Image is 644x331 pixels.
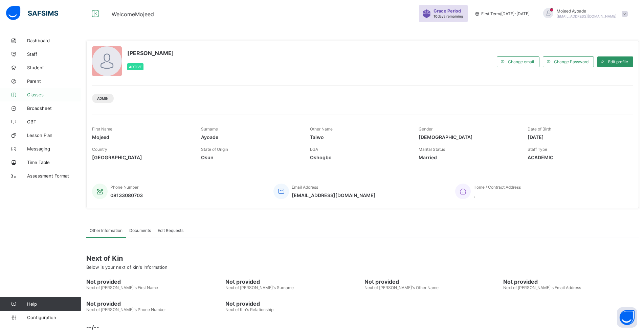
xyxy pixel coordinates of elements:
[554,59,589,64] span: Change Password
[528,126,551,132] span: Date of Birth
[27,315,81,320] span: Configuration
[129,65,142,69] span: Active
[27,160,81,165] span: Time Table
[110,192,143,198] span: 08133080703
[92,155,191,160] span: [GEOGRAPHIC_DATA]
[422,9,431,18] img: sticker-purple.71386a28dfed39d6af7621340158ba97.svg
[608,59,628,64] span: Edit profile
[292,192,376,198] span: [EMAIL_ADDRESS][DOMAIN_NAME]
[225,307,273,312] span: Next of Kin's Relationship
[201,155,300,160] span: Osun
[310,147,318,152] span: LGA
[201,147,228,152] span: State of Origin
[225,300,361,307] span: Not provided
[508,59,534,64] span: Change email
[92,147,107,152] span: Country
[92,134,191,140] span: Mojeed
[110,185,138,190] span: Phone Number
[86,264,168,270] span: Below is your next of kin's Information
[27,38,81,43] span: Dashboard
[528,147,547,152] span: Staff Type
[557,8,617,14] span: Mojeed Ayoade
[536,8,631,19] div: MojeedAyoade
[90,228,123,233] span: Other Information
[27,65,81,70] span: Student
[97,96,109,100] span: Admin
[419,155,517,160] span: Married
[503,285,581,290] span: Next of [PERSON_NAME]'s Email Address
[92,126,112,132] span: First Name
[434,8,461,14] span: Grace Period
[27,146,81,151] span: Messaging
[310,126,333,132] span: Other Name
[27,133,81,138] span: Lesson Plan
[6,6,58,20] img: safsims
[419,147,445,152] span: Marital Status
[27,173,81,179] span: Assessment Format
[528,155,626,160] span: ACADEMIC
[557,14,617,18] span: [EMAIL_ADDRESS][DOMAIN_NAME]
[86,307,166,312] span: Next of [PERSON_NAME]'s Phone Number
[364,285,439,290] span: Next of [PERSON_NAME]'s Other Name
[528,134,626,140] span: [DATE]
[27,51,81,57] span: Staff
[474,11,530,16] span: session/term information
[86,285,158,290] span: Next of [PERSON_NAME]'s First Name
[310,155,409,160] span: Oshogbo
[225,278,361,285] span: Not provided
[86,254,639,262] span: Next of Kin
[292,185,318,190] span: Email Address
[27,301,81,307] span: Help
[27,119,81,124] span: CBT
[86,324,639,331] span: --/--
[473,192,521,198] span: ,
[112,11,154,18] span: Welcome Mojeed
[201,126,218,132] span: Surname
[310,134,409,140] span: Taiwo
[127,50,174,56] span: [PERSON_NAME]
[86,278,222,285] span: Not provided
[86,300,222,307] span: Not provided
[27,105,81,111] span: Broadsheet
[419,126,432,132] span: Gender
[129,228,151,233] span: Documents
[617,307,637,328] button: Open asap
[225,285,294,290] span: Next of [PERSON_NAME]'s Surname
[201,134,300,140] span: Ayoade
[27,92,81,97] span: Classes
[473,185,521,190] span: Home / Contract Address
[27,78,81,84] span: Parent
[503,278,639,285] span: Not provided
[419,134,517,140] span: [DEMOGRAPHIC_DATA]
[364,278,500,285] span: Not provided
[158,228,183,233] span: Edit Requests
[434,14,463,18] span: 10 days remaining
